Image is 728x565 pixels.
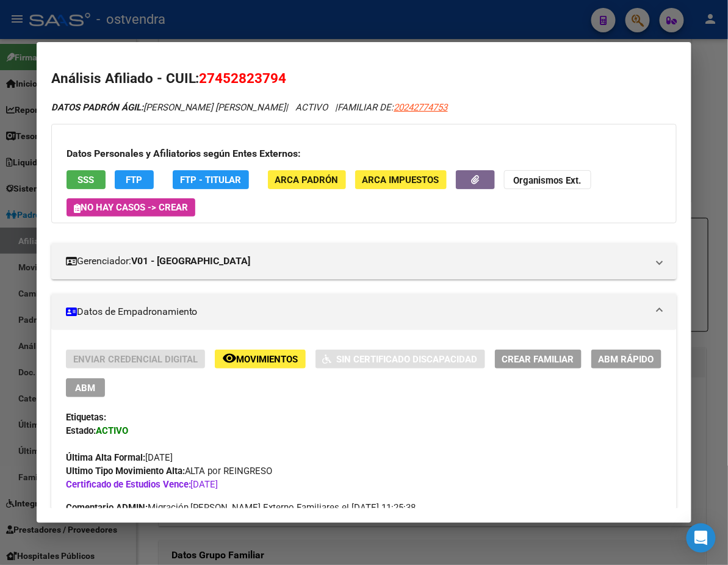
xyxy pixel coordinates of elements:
button: Movimientos [215,350,306,369]
span: FTP - Titular [180,175,242,185]
mat-expansion-panel-header: Datos de Empadronamiento [51,293,677,330]
strong: V01 - [GEOGRAPHIC_DATA] [131,254,251,268]
h2: Análisis Afiliado - CUIL: [51,68,677,89]
strong: ACTIVO [96,425,128,436]
span: [DATE] [66,452,173,463]
button: FTP [115,170,154,189]
span: FTP [126,175,142,185]
span: 27452823794 [200,70,287,86]
button: SSS [67,170,106,189]
strong: Ultimo Tipo Movimiento Alta: [66,466,185,477]
h3: Datos Personales y Afiliatorios según Entes Externos: [67,146,662,161]
button: ARCA Padrón [268,170,346,189]
span: ARCA Padrón [275,175,339,185]
button: ARCA Impuestos [355,170,447,189]
span: [DATE] [66,479,218,490]
i: | ACTIVO | [51,102,448,113]
strong: DATOS PADRÓN ÁGIL: [51,102,143,113]
span: Crear Familiar [502,354,574,365]
mat-panel-title: Datos de Empadronamiento [66,304,648,319]
div: Open Intercom Messenger [687,524,716,553]
strong: Comentario ADMIN: [66,502,148,513]
mat-icon: remove_red_eye [222,351,237,365]
span: ALTA por REINGRESO [66,466,273,477]
span: [PERSON_NAME] [PERSON_NAME] [51,102,286,113]
strong: Última Alta Formal: [66,452,145,463]
span: Movimientos [237,354,298,365]
span: No hay casos -> Crear [74,202,188,213]
span: SSS [77,175,94,185]
strong: Certificado de Estudios Vence: [66,479,191,490]
button: ABM Rápido [591,350,661,369]
strong: Organismos Ext. [514,175,582,186]
button: No hay casos -> Crear [67,198,195,217]
span: Migración [PERSON_NAME] Externo Familiares el [DATE] 11:25:38 [66,501,416,514]
button: Crear Familiar [495,350,582,369]
mat-expansion-panel-header: Gerenciador:V01 - [GEOGRAPHIC_DATA] [51,243,677,279]
strong: Estado: [66,425,96,436]
span: FAMILIAR DE: [338,102,448,113]
strong: Etiquetas: [66,412,106,423]
button: Enviar Credencial Digital [66,350,205,369]
mat-panel-title: Gerenciador: [66,254,648,268]
button: FTP - Titular [173,170,249,189]
span: Sin Certificado Discapacidad [337,354,478,365]
button: ABM [66,378,105,397]
span: ABM [75,383,95,394]
span: Enviar Credencial Digital [73,354,198,365]
span: 20242774753 [394,102,448,113]
button: Organismos Ext. [504,170,591,189]
button: Sin Certificado Discapacidad [315,350,485,369]
span: ABM Rápido [599,354,654,365]
span: ARCA Impuestos [362,175,439,185]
